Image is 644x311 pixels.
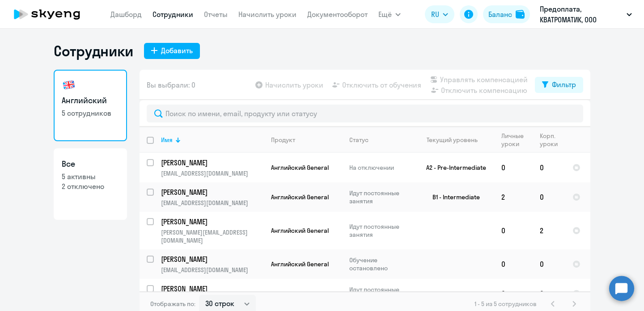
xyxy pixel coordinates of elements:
p: Идут постоянные занятия [349,189,411,205]
a: [PERSON_NAME] [161,254,263,264]
td: 0 [533,279,565,308]
p: [PERSON_NAME] [161,158,262,168]
p: [EMAIL_ADDRESS][DOMAIN_NAME] [161,266,263,274]
div: Добавить [161,45,193,56]
span: RU [431,9,439,20]
span: Отображать по: [150,300,195,308]
td: 2 [494,182,533,212]
p: Идут постоянные занятия [349,286,411,302]
td: 0 [533,182,565,212]
p: 5 сотрудников [62,108,119,118]
a: Начислить уроки [238,10,297,19]
p: На отключении [349,164,411,172]
p: Обучение остановлено [349,256,411,272]
a: Дашборд [110,10,142,19]
a: Английский5 сотрудников [54,70,127,141]
p: Предоплата, КВАТРОМАТИК, ООО [540,4,623,25]
td: 0 [533,153,565,182]
p: 2 отключено [62,181,119,191]
p: [EMAIL_ADDRESS][DOMAIN_NAME] [161,199,263,207]
td: 0 [494,249,533,279]
a: [PERSON_NAME] [161,284,263,294]
span: 1 - 5 из 5 сотрудников [475,300,537,308]
a: Все5 активны2 отключено [54,148,127,220]
div: Статус [349,136,411,144]
input: Поиск по имени, email, продукту или статусу [147,105,583,122]
p: Идут постоянные занятия [349,223,411,239]
p: [PERSON_NAME] [161,217,262,227]
button: RU [425,5,454,23]
div: Корп. уроки [540,132,558,148]
h3: Все [62,158,119,170]
h1: Сотрудники [54,42,133,60]
div: Баланс [488,9,512,20]
td: 0 [494,212,533,249]
div: Текущий уровень [427,136,478,144]
a: Сотрудники [153,10,193,19]
div: Текущий уровень [418,136,494,144]
a: [PERSON_NAME] [161,217,263,227]
button: Фильтр [535,77,583,93]
p: [PERSON_NAME] [161,254,262,264]
div: Личные уроки [501,132,532,148]
td: 0 [494,153,533,182]
p: [PERSON_NAME] [161,284,262,294]
button: Балансbalance [483,5,530,23]
h3: Английский [62,95,119,106]
div: Корп. уроки [540,132,565,148]
button: Ещё [378,5,401,23]
div: Фильтр [552,79,576,90]
p: [EMAIL_ADDRESS][DOMAIN_NAME] [161,169,263,177]
td: 0 [494,279,533,308]
span: Английский General [271,260,329,268]
span: Английский General [271,193,329,201]
span: Английский General [271,290,329,298]
a: [PERSON_NAME] [161,158,263,168]
a: Отчеты [204,10,228,19]
span: Ещё [378,9,392,20]
td: 2 [533,212,565,249]
span: Вы выбрали: 0 [147,80,195,90]
span: Английский General [271,227,329,235]
td: B1 - Intermediate [411,182,494,212]
div: Статус [349,136,369,144]
p: 5 активны [62,172,119,181]
img: english [62,78,76,92]
a: [PERSON_NAME] [161,187,263,197]
div: Имя [161,136,263,144]
p: [PERSON_NAME] [161,187,262,197]
div: Личные уроки [501,132,524,148]
p: [PERSON_NAME][EMAIL_ADDRESS][DOMAIN_NAME] [161,228,263,244]
div: Продукт [271,136,342,144]
td: 0 [533,249,565,279]
div: Продукт [271,136,295,144]
a: Документооборот [307,10,368,19]
div: Имя [161,136,173,144]
img: balance [516,10,525,19]
td: A2 - Pre-Intermediate [411,153,494,182]
button: Предоплата, КВАТРОМАТИК, ООО [535,4,636,25]
button: Добавить [144,43,200,59]
td: A2 - Pre-Intermediate [411,279,494,308]
span: Английский General [271,164,329,172]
